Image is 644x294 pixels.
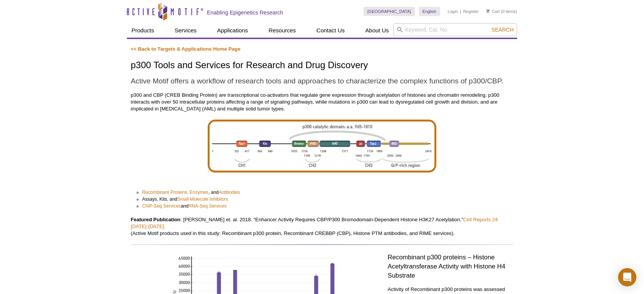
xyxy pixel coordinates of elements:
a: Antibodies [219,189,240,196]
div: Open Intercom Messenger [618,268,636,286]
a: Cart [486,9,500,14]
a: RNA-Seq Services [188,203,226,209]
a: Products [127,23,159,38]
a: Small Molecule Inhibitors [177,196,228,203]
input: Keyword, Cat. No. [393,23,517,36]
img: Your Cart [486,9,490,13]
a: Contact Us [312,23,349,38]
li: Assays, Kits, and [142,196,506,203]
a: Register [463,9,479,14]
a: << Back to Targets & Applications Home Page [131,46,240,52]
a: Login [448,9,458,14]
p: : [PERSON_NAME] et. al. 2018. “Enhancer Activity Requires CBP/P300 Bromodomain-Dependent Histone ... [131,216,513,237]
li: (0 items) [486,7,517,16]
a: ChIP-Seq Services [142,203,181,209]
h3: Recombinant p300 proteins – Histone Acetyltransferase Activity with Histone H4 Substrate [388,253,513,280]
li: | [460,7,461,16]
a: Applications [213,23,253,38]
h1: p300 Tools and Services for Research and Drug Discovery [131,60,513,71]
img: p300 [208,120,436,173]
a: Cell Reports 24: [DATE]-[DATE]. [131,217,499,229]
li: , and [142,189,506,196]
a: Services [170,23,201,38]
a: Resources [264,23,301,38]
li: and [142,203,506,209]
button: Search [489,26,516,33]
a: About Us [361,23,394,38]
span: Search [492,27,514,33]
p: p300 and CBP (CREB Binding Protein) are transcriptional co-activators that regulate gene expressi... [131,92,513,112]
h2: Active Motif offers a workflow of research tools and approaches to characterize the complex funct... [131,76,513,86]
a: [GEOGRAPHIC_DATA] [364,7,415,16]
a: English [419,7,440,16]
h2: Enabling Epigenetics Research [207,9,283,16]
strong: Featured Publication [131,217,180,222]
a: Recombinant Proteins, Enzymes [142,189,208,196]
